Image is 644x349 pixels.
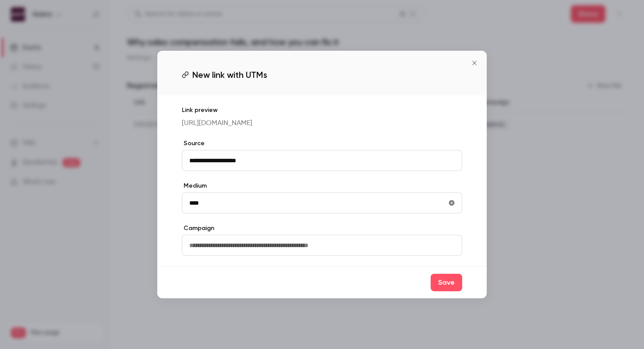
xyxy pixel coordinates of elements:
[466,54,483,72] button: Close
[182,181,462,190] label: Medium
[192,68,267,81] span: New link with UTMs
[431,274,462,291] button: Save
[182,224,462,233] label: Campaign
[182,118,462,129] p: [URL][DOMAIN_NAME]
[182,106,462,115] p: Link preview
[445,196,459,210] button: utmMedium
[182,139,462,148] label: Source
